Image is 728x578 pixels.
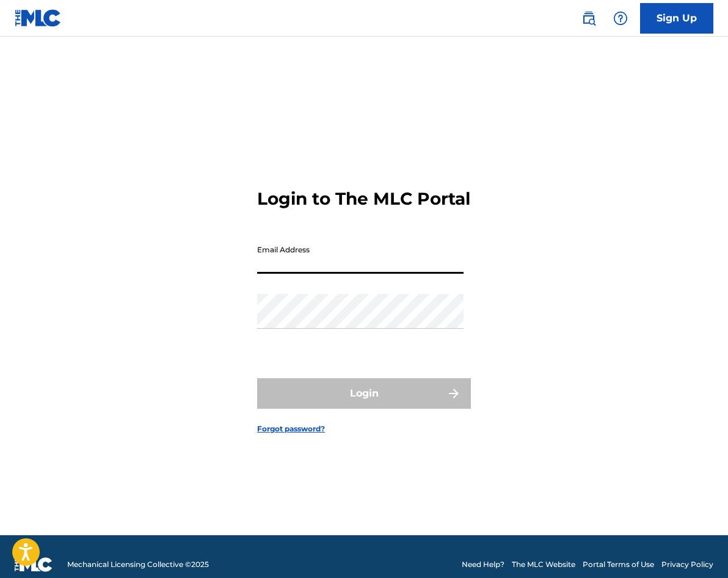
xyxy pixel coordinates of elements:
h3: Login to The MLC Portal [257,188,470,210]
img: MLC Logo [15,9,62,27]
img: search [581,11,596,26]
a: Public Search [577,6,601,31]
a: Privacy Policy [661,559,713,570]
iframe: Chat Widget [667,519,728,578]
a: Sign Up [640,3,713,34]
img: logo [15,557,53,572]
a: Forgot password? [257,423,325,434]
a: The MLC Website [512,559,575,570]
img: help [613,11,628,26]
span: Mechanical Licensing Collective © 2025 [67,559,209,570]
a: Need Help? [462,559,504,570]
a: Portal Terms of Use [583,559,654,570]
div: Help [608,6,633,31]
